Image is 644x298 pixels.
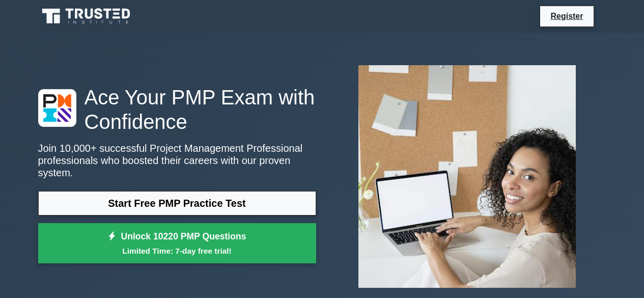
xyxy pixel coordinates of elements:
[38,85,316,134] h1: Ace Your PMP Exam with Confidence
[38,142,316,179] p: Join 10,000+ successful Project Management Professional professionals who boosted their careers w...
[51,245,303,257] small: Limited Time: 7-day free trial!
[38,191,316,215] a: Start Free PMP Practice Test
[38,223,316,264] a: Unlock 10220 PMP QuestionsLimited Time: 7-day free trial!
[544,10,589,22] a: Register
